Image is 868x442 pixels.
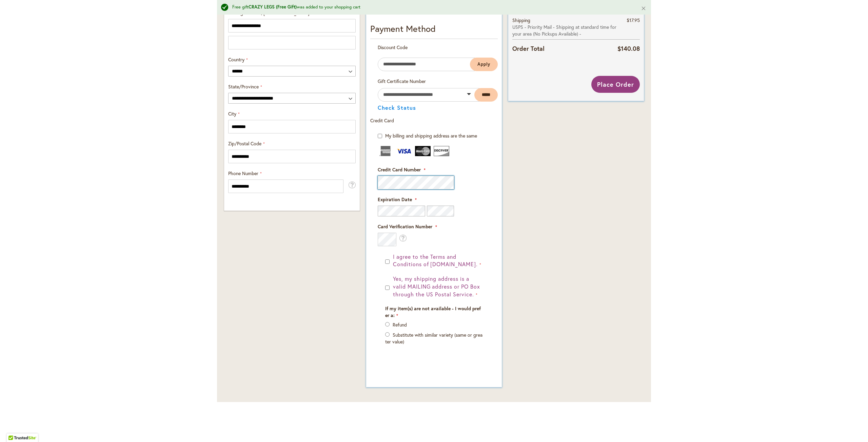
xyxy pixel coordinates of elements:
button: Check Status [378,105,416,110]
span: Discount Code [378,44,408,50]
strong: Order Total [512,43,545,53]
img: MasterCard [415,146,431,156]
span: USPS - Priority Mail - Shipping at standard time for your area (No Pickups Available) - [512,24,617,37]
span: Country [228,56,244,63]
span: Apply [477,61,490,67]
img: Visa [396,146,412,156]
label: Substitute with similar variety (same or greater value) [385,332,482,345]
span: $140.08 [617,44,640,52]
img: American Express [378,146,393,156]
button: Place Order [591,76,640,93]
span: Expiration Date [378,196,412,203]
span: I agree to the Terms and Conditions of [DOMAIN_NAME]. [393,253,478,268]
span: Credit Card Number [378,166,421,173]
span: Place Order [597,80,634,88]
span: Gift Certificate Number [378,78,426,84]
span: Yes, my shipping address is a valid MAILING address or PO Box through the US Postal Service. [393,275,480,298]
span: My billing and shipping address are the same [385,132,477,139]
img: Discover [434,146,449,156]
strong: CRAZY LEGS (Free Gift) [249,4,297,10]
div: Payment Method [370,22,498,39]
span: Zip/Postal Code [228,140,261,147]
span: Shipping [512,17,530,23]
iframe: Launch Accessibility Center [5,418,24,437]
span: Credit Card [370,117,394,124]
span: Card Verification Number [378,223,432,230]
div: Free gift was added to your shopping cart [232,4,631,10]
span: State/Province [228,83,259,90]
span: Phone Number [228,170,258,176]
span: If my item(s) are not available - I would prefer a: [385,305,481,318]
button: Apply [470,58,498,71]
span: City [228,110,236,117]
span: $17.95 [627,17,640,23]
label: Refund [393,321,407,328]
